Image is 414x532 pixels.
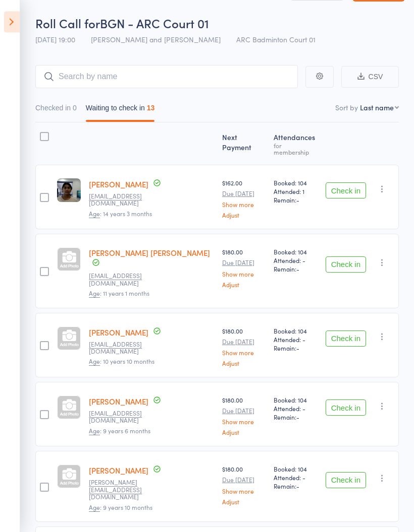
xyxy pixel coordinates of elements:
small: charlesanthonysamy@gmail.com [89,273,154,287]
div: 13 [147,104,155,112]
span: ARC Badminton Court 01 [236,35,316,45]
div: for membership [274,143,317,156]
span: [DATE] 19:00 [35,35,75,45]
button: Checked in0 [35,99,77,122]
span: Remain: [274,344,317,353]
a: Adjust [222,429,266,436]
span: Remain: [274,482,317,491]
span: Remain: [274,413,317,422]
span: Booked: 104 [274,465,317,474]
a: Adjust [222,212,266,219]
small: Satya4u2@gmail.com [89,193,154,208]
span: Booked: 104 [274,248,317,256]
a: [PERSON_NAME] [89,465,148,476]
div: Atten­dances [270,127,321,161]
a: Adjust [222,360,266,367]
span: - [296,413,299,422]
span: - [296,196,299,205]
span: Remain: [274,196,317,205]
input: Search by name [35,65,298,89]
a: Show more [222,419,266,425]
span: Attended: - [274,474,317,482]
label: Sort by [335,103,358,113]
a: Adjust [222,282,266,288]
span: Attended: - [274,336,317,344]
span: Booked: 104 [274,396,317,405]
span: Roll Call for [35,15,100,32]
div: $180.00 [222,327,266,367]
span: Attended: - [274,405,317,413]
span: [PERSON_NAME] and [PERSON_NAME] [91,35,221,45]
a: [PERSON_NAME] [PERSON_NAME] [89,248,210,258]
div: $162.00 [222,179,266,219]
span: Booked: 104 [274,327,317,336]
span: - [296,265,299,274]
button: Check in [326,257,366,273]
a: Adjust [222,499,266,505]
a: Show more [222,350,266,356]
small: Itsforpromotion07@gmail.com [89,410,154,425]
span: : 9 years 10 months [89,503,152,512]
div: Last name [360,103,394,113]
small: gscrao@gmail.com [89,341,154,356]
span: - [296,482,299,491]
small: k.r.jayakumar@gmail.com [89,479,154,501]
div: $180.00 [222,465,266,505]
button: Check in [326,183,366,199]
small: Due [DATE] [222,190,266,197]
span: - [296,344,299,353]
span: BGN - ARC Court 01 [100,15,209,32]
span: Remain: [274,265,317,274]
button: Check in [326,400,366,416]
div: 0 [73,104,77,112]
small: Due [DATE] [222,259,266,267]
span: : 11 years 1 months [89,289,149,298]
span: : 9 years 6 months [89,427,150,436]
button: CSV [341,66,399,88]
span: : 10 years 10 months [89,357,154,366]
a: Show more [222,202,266,208]
a: Show more [222,488,266,495]
button: Check in [326,331,366,347]
button: Check in [326,473,366,489]
div: $180.00 [222,248,266,288]
span: Booked: 104 [274,179,317,187]
small: Due [DATE] [222,408,266,415]
div: Next Payment [218,127,270,161]
span: Attended: - [274,256,317,265]
small: Due [DATE] [222,339,266,346]
img: image1750377200.png [57,179,81,203]
span: Attended: 1 [274,187,317,196]
a: [PERSON_NAME] [89,179,148,190]
a: [PERSON_NAME] [89,327,148,338]
span: : 14 years 3 months [89,210,152,219]
a: Show more [222,271,266,278]
button: Waiting to check in13 [86,99,155,122]
small: Due [DATE] [222,477,266,484]
div: $180.00 [222,396,266,436]
a: [PERSON_NAME] [89,396,148,407]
